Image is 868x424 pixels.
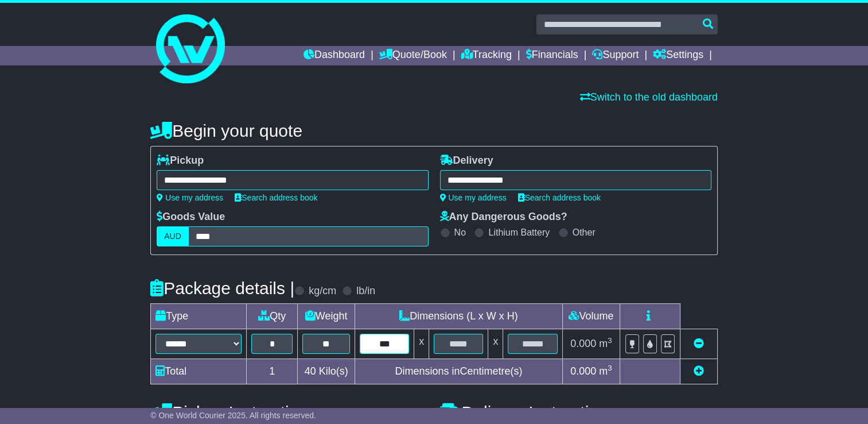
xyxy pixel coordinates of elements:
[235,193,317,202] a: Search address book
[355,359,562,384] td: Dimensions in Centimetre(s)
[526,46,578,65] a: Financials
[157,193,223,202] a: Use my address
[694,338,704,349] a: Remove this item
[356,285,375,298] label: lb/in
[151,359,247,384] td: Total
[580,91,718,103] a: Switch to the old dashboard
[150,121,718,140] h4: Begin your quote
[608,364,612,372] sup: 3
[355,304,562,329] td: Dimensions (L x W x H)
[461,46,512,65] a: Tracking
[599,365,612,377] span: m
[518,193,601,202] a: Search address book
[309,285,336,298] label: kg/cm
[573,227,595,238] label: Other
[150,403,428,422] h4: Pickup Instructions
[440,155,493,167] label: Delivery
[488,329,503,359] td: x
[150,411,316,420] span: © One World Courier 2025. All rights reserved.
[562,304,620,329] td: Volume
[298,304,355,329] td: Weight
[157,211,225,223] label: Goods Value
[570,365,596,377] span: 0.000
[298,359,355,384] td: Kilo(s)
[570,338,596,349] span: 0.000
[440,211,567,223] label: Any Dangerous Goods?
[440,193,507,202] a: Use my address
[653,46,703,65] a: Settings
[454,227,466,238] label: No
[592,46,639,65] a: Support
[247,359,298,384] td: 1
[247,304,298,329] td: Qty
[305,365,316,377] span: 40
[157,155,204,167] label: Pickup
[440,403,718,422] h4: Delivery Instructions
[150,279,294,298] h4: Package details |
[379,46,447,65] a: Quote/Book
[151,304,247,329] td: Type
[694,365,704,377] a: Add new item
[599,338,612,349] span: m
[608,336,612,345] sup: 3
[157,226,189,246] label: AUD
[488,227,550,238] label: Lithium Battery
[414,329,429,359] td: x
[303,46,365,65] a: Dashboard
